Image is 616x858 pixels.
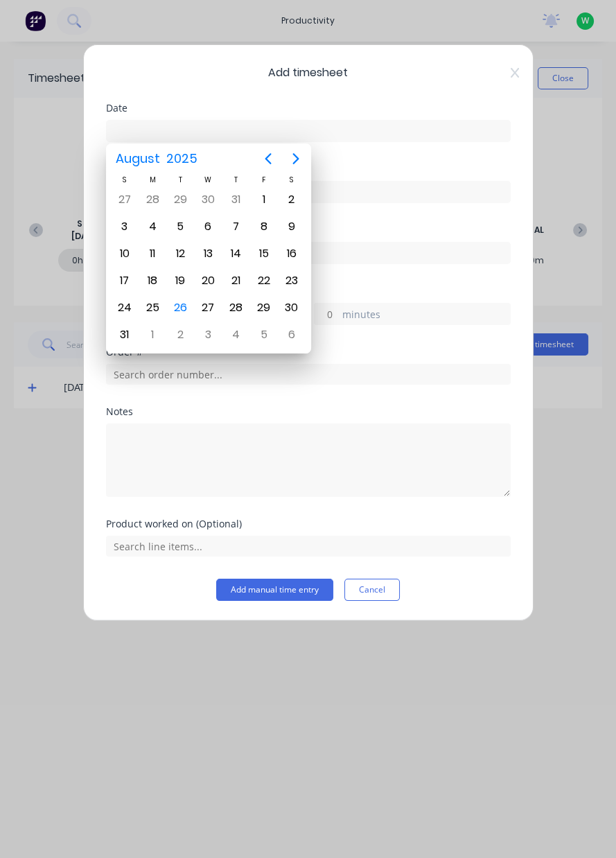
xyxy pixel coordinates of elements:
[226,324,247,345] div: Thursday, September 4, 2025
[194,174,222,186] div: W
[254,216,274,237] div: Friday, August 8, 2025
[114,189,135,210] div: Sunday, July 27, 2025
[142,189,163,210] div: Monday, July 28, 2025
[170,243,191,264] div: Tuesday, August 12, 2025
[281,216,302,237] div: Saturday, August 9, 2025
[142,243,163,264] div: Monday, August 11, 2025
[281,189,302,210] div: Saturday, August 2, 2025
[139,174,166,186] div: M
[106,407,511,417] div: Notes
[197,189,218,210] div: Wednesday, July 30, 2025
[114,216,135,237] div: Sunday, August 3, 2025
[254,270,274,291] div: Friday, August 22, 2025
[281,297,302,318] div: Saturday, August 30, 2025
[197,216,218,237] div: Wednesday, August 6, 2025
[344,579,400,601] button: Cancel
[226,270,247,291] div: Thursday, August 21, 2025
[197,324,218,345] div: Wednesday, September 3, 2025
[226,297,247,318] div: Thursday, August 28, 2025
[170,324,191,345] div: Tuesday, September 2, 2025
[164,146,201,171] span: 2025
[250,174,278,186] div: F
[278,174,306,186] div: S
[113,146,164,171] span: August
[170,216,191,237] div: Tuesday, August 5, 2025
[281,270,302,291] div: Saturday, August 23, 2025
[106,536,511,557] input: Search line items...
[226,216,247,237] div: Thursday, August 7, 2025
[254,297,274,318] div: Friday, August 29, 2025
[111,174,139,186] div: S
[197,243,218,264] div: Wednesday, August 13, 2025
[166,174,194,186] div: T
[114,297,135,318] div: Sunday, August 24, 2025
[197,297,218,318] div: Wednesday, August 27, 2025
[254,324,274,345] div: Friday, September 5, 2025
[342,307,510,324] label: minutes
[142,297,163,318] div: Monday, August 25, 2025
[254,145,282,173] button: Previous page
[226,189,247,210] div: Thursday, July 31, 2025
[170,297,191,318] div: Today, Tuesday, August 26, 2025
[197,270,218,291] div: Wednesday, August 20, 2025
[142,216,163,237] div: Monday, August 4, 2025
[106,347,511,357] div: Order #
[106,364,511,385] input: Search order number...
[281,243,302,264] div: Saturday, August 16, 2025
[226,243,247,264] div: Thursday, August 14, 2025
[216,579,333,601] button: Add manual time entry
[254,189,274,210] div: Friday, August 1, 2025
[142,270,163,291] div: Monday, August 18, 2025
[114,324,135,345] div: Sunday, August 31, 2025
[281,324,302,345] div: Saturday, September 6, 2025
[254,243,274,264] div: Friday, August 15, 2025
[315,304,339,324] input: 0
[170,189,191,210] div: Tuesday, July 29, 2025
[106,519,511,529] div: Product worked on (Optional)
[114,243,135,264] div: Sunday, August 10, 2025
[114,270,135,291] div: Sunday, August 17, 2025
[170,270,191,291] div: Tuesday, August 19, 2025
[222,174,249,186] div: T
[106,64,511,81] span: Add timesheet
[142,324,163,345] div: Monday, September 1, 2025
[107,146,206,171] button: August2025
[282,145,310,173] button: Next page
[106,103,511,113] div: Date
